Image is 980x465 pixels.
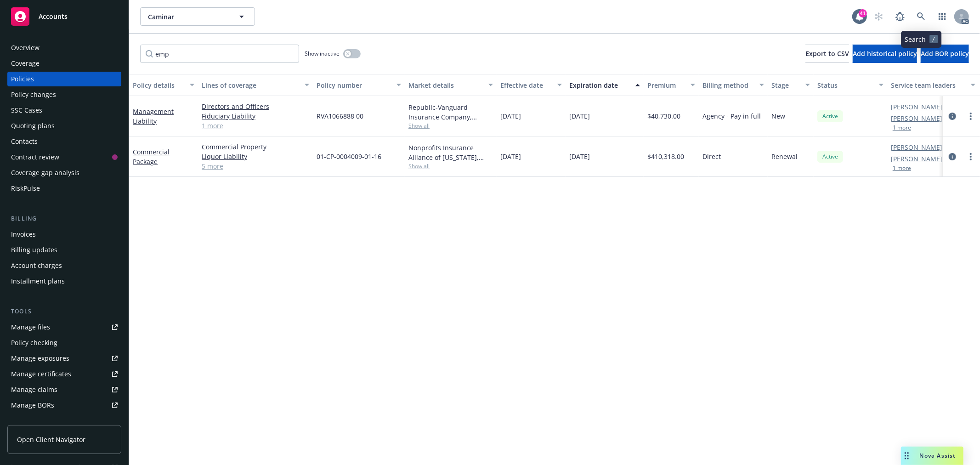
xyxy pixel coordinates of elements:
[901,447,963,465] button: Nova Assist
[7,414,121,428] a: Summary of insurance
[7,119,121,133] a: Quoting plans
[11,181,40,196] div: RiskPulse
[11,165,79,180] div: Coverage gap analysis
[7,4,121,29] a: Accounts
[7,214,121,223] div: Billing
[933,7,952,26] a: Switch app
[11,335,57,350] div: Policy checking
[702,152,721,161] span: Direct
[893,165,911,171] button: 1 more
[202,80,299,90] div: Lines of coverage
[893,125,911,130] button: 1 more
[500,80,552,90] div: Effective date
[11,243,57,257] div: Billing updates
[202,161,309,171] a: 5 more
[305,50,340,57] span: Show inactive
[821,112,839,120] span: Active
[202,121,309,130] a: 1 more
[7,72,121,86] a: Policies
[202,102,309,111] a: Directors and Officers
[7,56,121,71] a: Coverage
[11,119,55,133] div: Quoting plans
[140,7,255,26] button: Caminar
[408,143,493,162] div: Nonprofits Insurance Alliance of [US_STATE], Inc., Nonprofits Insurance Alliance of [US_STATE], I...
[887,74,979,96] button: Service team leaders
[133,107,174,125] a: Management Liability
[7,274,121,289] a: Installment plans
[497,74,566,96] button: Effective date
[891,80,965,90] div: Service team leaders
[317,80,391,90] div: Policy number
[859,9,867,17] div: 41
[771,111,785,121] span: New
[11,398,54,413] div: Manage BORs
[7,243,121,257] a: Billing updates
[569,152,590,161] span: [DATE]
[408,102,493,122] div: Republic-Vanguard Insurance Company, AmTrust Financial Services
[11,56,40,71] div: Coverage
[11,367,71,381] div: Manage certificates
[7,165,121,180] a: Coverage gap analysis
[7,40,121,55] a: Overview
[817,80,873,90] div: Status
[7,398,121,413] a: Manage BORs
[17,435,85,444] span: Open Client Navigator
[39,13,68,20] span: Accounts
[805,45,849,63] button: Export to CSV
[7,335,121,350] a: Policy checking
[11,382,57,397] div: Manage claims
[7,103,121,118] a: SSC Cases
[647,80,685,90] div: Premium
[133,80,184,90] div: Policy details
[891,113,942,123] a: [PERSON_NAME]
[202,111,309,121] a: Fiduciary Liability
[870,7,888,26] a: Start snowing
[947,111,958,122] a: circleInformation
[11,258,62,273] div: Account charges
[11,351,69,366] div: Manage exposures
[317,152,381,161] span: 01-CP-0004009-01-16
[7,307,121,316] div: Tools
[133,147,170,166] a: Commercial Package
[569,111,590,121] span: [DATE]
[408,162,493,170] span: Show all
[7,258,121,273] a: Account charges
[7,351,121,366] span: Manage exposures
[699,74,768,96] button: Billing method
[644,74,699,96] button: Premium
[921,49,969,58] span: Add BOR policy
[647,111,680,121] span: $40,730.00
[11,72,34,86] div: Policies
[7,87,121,102] a: Policy changes
[408,122,493,130] span: Show all
[317,111,363,121] span: RVA1066888 00
[11,40,40,55] div: Overview
[821,153,839,161] span: Active
[202,152,309,161] a: Liquor Liability
[11,150,59,164] div: Contract review
[702,80,754,90] div: Billing method
[11,134,38,149] div: Contacts
[566,74,644,96] button: Expiration date
[569,80,630,90] div: Expiration date
[11,87,56,102] div: Policy changes
[500,111,521,121] span: [DATE]
[405,74,497,96] button: Market details
[771,152,798,161] span: Renewal
[148,12,227,22] span: Caminar
[202,142,309,152] a: Commercial Property
[805,49,849,58] span: Export to CSV
[7,367,121,381] a: Manage certificates
[891,142,942,152] a: [PERSON_NAME]
[198,74,313,96] button: Lines of coverage
[11,227,36,242] div: Invoices
[891,102,942,112] a: [PERSON_NAME]
[912,7,930,26] a: Search
[965,151,976,162] a: more
[11,274,65,289] div: Installment plans
[891,7,909,26] a: Report a Bug
[140,45,299,63] input: Filter by keyword...
[853,45,917,63] button: Add historical policy
[11,414,81,428] div: Summary of insurance
[7,382,121,397] a: Manage claims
